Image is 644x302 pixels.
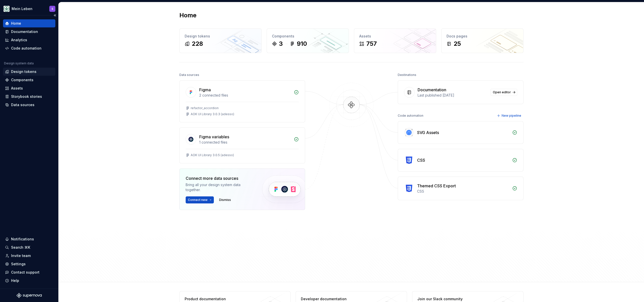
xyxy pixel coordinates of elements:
button: Dismiss [217,196,233,203]
div: Code automation [11,46,42,51]
div: Developer documentation [301,296,374,301]
div: Contact support [11,270,39,275]
div: 228 [192,40,203,48]
div: Data sources [179,71,199,78]
button: Help [3,277,55,285]
div: Connect more data sources [186,175,254,181]
div: Documentation [418,87,446,93]
a: Data sources [3,101,55,109]
div: Destinations [398,71,416,78]
a: Code automation [3,44,55,52]
div: Figma [199,87,211,93]
button: Connect new [186,196,214,203]
div: Analytics [11,37,27,42]
a: Analytics [3,36,55,44]
div: Assets [359,34,431,39]
a: Documentation [3,28,55,36]
a: Design tokens228 [179,28,262,53]
div: 2 connected files [199,93,291,98]
div: Search ⌘K [11,245,30,250]
a: Assets757 [354,28,436,53]
div: CSS [417,189,509,194]
div: AOK UI Library 3.0.3 (adesso) [191,112,234,116]
div: 25 [454,40,461,48]
div: Bring all your design system data together. [186,182,254,192]
div: CSS [417,157,425,163]
img: df5db9ef-aba0-4771-bf51-9763b7497661.png [4,6,10,12]
a: Settings [3,260,55,268]
button: Notifications [3,235,55,243]
a: Storybook stories [3,93,55,101]
a: Home [3,19,55,27]
span: Open editor [493,90,511,94]
h2: Home [179,11,196,19]
div: SVG Assets [417,130,439,136]
button: Collapse sidebar [51,12,58,19]
a: Figma2 connected filesrefactor_accordionAOK UI Library 3.0.3 (adesso) [179,80,305,122]
div: Documentation [11,29,38,34]
div: Product documentation [185,296,258,301]
div: Themed CSS Export [417,183,456,189]
div: 910 [297,40,307,48]
a: Open editor [491,89,517,96]
div: Components [272,34,344,39]
a: Components [3,76,55,84]
div: Storybook stories [11,94,42,99]
span: Connect new [188,198,208,202]
button: Contact support [3,268,55,276]
div: Help [11,278,19,283]
div: Mein Leben [12,6,32,11]
div: Components [11,77,33,82]
a: Figma variables1 connected filesAOK UI Library 3.0.5 (adesso) [179,127,305,163]
div: Design tokens [11,69,36,74]
div: Invite team [11,253,31,258]
button: New pipeline [495,112,524,119]
button: Mein LebenS [1,3,57,14]
div: Last published [DATE] [418,93,488,98]
div: S [52,7,53,11]
span: Dismiss [219,198,231,202]
button: Search ⌘K [3,243,55,251]
div: Design tokens [185,34,256,39]
div: Data sources [11,102,34,107]
div: 1 connected files [199,140,291,145]
a: Design tokens [3,68,55,76]
div: Figma variables [199,134,229,140]
div: Notifications [11,237,34,242]
div: 757 [366,40,377,48]
a: Components3910 [267,28,349,53]
a: Docs pages25 [441,28,524,53]
div: refactor_accordion [191,106,219,110]
div: Code automation [398,112,423,119]
a: Invite team [3,252,55,260]
a: Assets [3,84,55,92]
div: Home [11,21,21,26]
svg: Supernova Logo [17,293,42,298]
div: Docs pages [447,34,518,39]
span: New pipeline [502,114,521,118]
div: Join our Slack community [417,296,491,301]
div: Design system data [4,61,34,65]
div: Settings [11,262,26,267]
div: Assets [11,86,23,91]
div: AOK UI Library 3.0.5 (adesso) [191,153,234,157]
div: 3 [279,40,283,48]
